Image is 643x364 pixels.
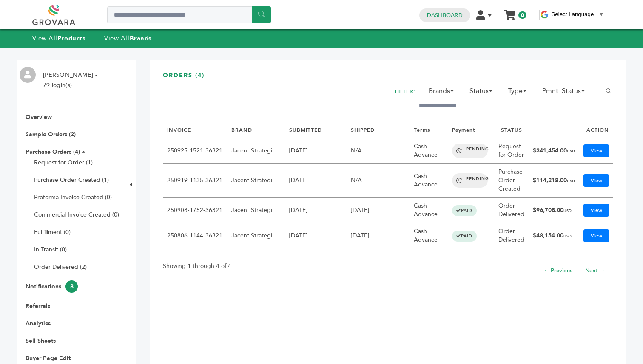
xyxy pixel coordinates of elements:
td: Jacent Strategic Manufacturing, LLC [227,223,285,248]
a: 250925-1521-36321 [167,147,222,155]
a: Notifications8 [26,282,78,291]
span: USD [563,234,572,239]
strong: Products [57,34,85,42]
a: 250919-1135-36321 [167,176,222,184]
td: Cash Advance [410,138,448,164]
td: [DATE] [347,223,410,248]
a: 250806-1144-36321 [167,231,222,240]
td: [DATE] [285,223,347,248]
p: Showing 1 through 4 of 4 [163,261,231,271]
a: My Cart [505,8,515,17]
li: Type [504,86,536,100]
span: USD [567,178,575,183]
a: Fulfillment (0) [34,228,71,236]
a: 250908-1752-36321 [167,206,222,214]
a: View AllBrands [104,34,152,42]
a: Payment [452,127,475,133]
h3: ORDERS (4) [163,71,613,86]
a: Next → [585,267,605,274]
a: Referrals [26,302,50,310]
a: Overview [26,113,52,121]
td: Jacent Strategic Manufacturing, LLC [227,198,285,223]
a: SUBMITTED [289,127,322,133]
td: Purchase Order Created [494,164,529,198]
a: Buyer Page Edit [26,354,71,362]
li: Brands [424,86,464,100]
td: [DATE] [347,198,410,223]
span: PAID [452,205,477,216]
td: N/A [347,138,410,164]
a: Commercial Invoice Created (0) [34,211,119,219]
span: USD [567,149,575,154]
td: [DATE] [285,198,347,223]
a: Dashboard [427,11,463,19]
a: View [583,204,609,217]
a: View AllProducts [32,34,86,42]
td: Cash Advance [410,223,448,248]
a: INVOICE [167,127,191,133]
a: Terms [414,127,430,133]
a: Analytics [26,319,51,327]
td: $114,218.00 [529,164,579,198]
a: Sell Sheets [26,337,56,345]
a: BRAND [231,127,252,133]
strong: Brands [130,34,152,42]
span: ​ [596,11,596,17]
a: Purchase Orders (4) [26,148,80,156]
td: $48,154.00 [529,223,579,248]
li: Status [465,86,502,100]
a: View [583,229,609,242]
td: Cash Advance [410,198,448,223]
td: Order Delivered [494,198,529,223]
h2: FILTER: [395,86,415,97]
td: Jacent Strategic Manufacturing, LLC [227,164,285,198]
a: Order Delivered (2) [34,263,87,271]
input: Search a product or brand... [107,6,271,23]
a: Sample Orders (2) [26,130,76,138]
a: View [583,144,609,157]
td: Request for Order [494,138,529,164]
td: $96,708.00 [529,198,579,223]
span: Select Language [551,11,594,17]
a: Request for Order (1) [34,158,93,166]
a: Proforma Invoice Created (0) [34,193,112,201]
a: ← Previous [543,267,572,274]
li: Pmnt. Status [538,86,595,100]
a: In-Transit (0) [34,245,67,254]
td: Cash Advance [410,164,448,198]
span: 0 [518,11,526,19]
input: Filter by keywords [419,100,484,112]
a: View [583,174,609,187]
td: $341,454.00 [529,138,579,164]
a: SHIPPED [351,127,375,133]
td: Jacent Strategic Manufacturing, LLC [227,138,285,164]
th: STATUS [494,122,529,138]
span: PENDING [452,144,488,158]
span: PAID [452,231,477,242]
span: 8 [65,280,78,293]
a: Select Language​ [551,11,604,17]
span: ▼ [598,11,604,17]
img: profile.png [20,67,36,83]
a: Purchase Order Created (1) [34,176,109,184]
td: N/A [347,164,410,198]
th: ACTION [579,122,613,138]
td: [DATE] [285,138,347,164]
td: Order Delivered [494,223,529,248]
span: USD [563,208,572,213]
li: [PERSON_NAME] - 79 login(s) [39,70,99,90]
span: PENDING [452,173,488,188]
td: [DATE] [285,164,347,198]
